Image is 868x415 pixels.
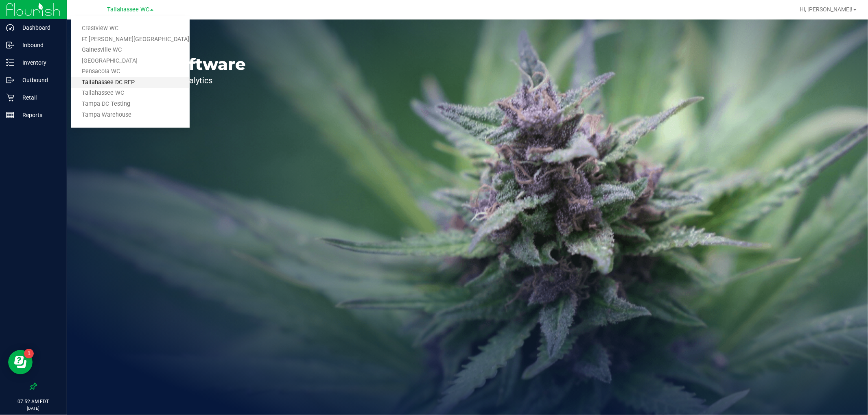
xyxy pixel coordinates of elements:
[71,110,190,121] a: Tampa Warehouse
[800,6,853,13] span: Hi, [PERSON_NAME]!
[14,40,63,50] p: Inbound
[6,93,14,102] inline-svg: Retail
[6,24,14,32] inline-svg: Dashboard
[6,59,14,67] inline-svg: Inventory
[71,45,190,56] a: Gainesville WC
[71,23,190,34] a: Crestview WC
[14,58,63,67] p: Inventory
[71,56,190,67] a: [GEOGRAPHIC_DATA]
[71,66,190,77] a: Pensacola WC
[6,76,14,84] inline-svg: Outbound
[4,398,63,405] p: 07:52 AM EDT
[71,88,190,99] a: Tallahassee WC
[71,77,190,88] a: Tallahassee DC REP
[6,41,14,49] inline-svg: Inbound
[8,350,33,374] iframe: Resource center
[14,93,63,102] p: Retail
[6,111,14,119] inline-svg: Reports
[71,99,190,110] a: Tampa DC Testing
[71,34,190,45] a: Ft [PERSON_NAME][GEOGRAPHIC_DATA]
[14,110,63,120] p: Reports
[24,349,34,359] iframe: Resource center unread badge
[107,6,149,13] span: Tallahassee WC
[14,23,63,33] p: Dashboard
[14,75,63,85] p: Outbound
[29,382,37,391] label: Pin the sidebar to full width on large screens
[4,405,63,411] p: [DATE]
